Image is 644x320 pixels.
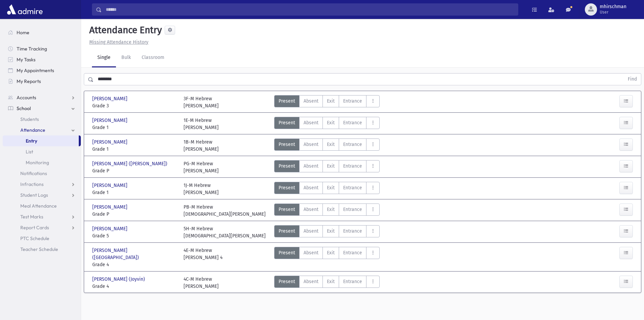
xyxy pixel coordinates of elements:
[3,92,81,103] a: Accounts
[274,276,380,290] div: AttTypes
[184,95,219,109] div: 3F-M Hebrew [PERSON_NAME]
[184,160,219,174] div: PG-M Hebrew [PERSON_NAME]
[184,225,266,239] div: 5H-M Hebrew [DEMOGRAPHIC_DATA][PERSON_NAME]
[3,54,81,65] a: My Tasks
[92,182,129,189] span: [PERSON_NAME]
[20,116,39,122] span: Students
[327,184,335,191] span: Exit
[20,192,48,198] span: Student Logs
[20,203,57,209] span: Meal Attendance
[343,278,362,285] span: Entrance
[343,228,362,235] span: Entrance
[20,214,43,220] span: Test Marks
[3,146,81,157] a: List
[304,98,318,105] span: Absent
[17,57,35,63] span: My Tasks
[20,225,49,231] span: Report Cards
[327,163,335,170] span: Exit
[304,163,318,170] span: Absent
[279,98,295,105] span: Present
[92,211,177,218] span: Grade P
[279,141,295,148] span: Present
[92,283,177,290] span: Grade 4
[343,163,362,170] span: Entrance
[3,103,81,114] a: School
[87,24,162,36] h5: Attendance Entry
[274,204,380,218] div: AttTypes
[274,95,380,109] div: AttTypes
[327,249,335,256] span: Exit
[5,3,44,16] img: AdmirePro
[304,184,318,191] span: Absent
[3,76,81,87] a: My Reports
[343,249,362,256] span: Entrance
[274,160,380,174] div: AttTypes
[136,48,170,67] a: Classroom
[92,95,129,102] span: [PERSON_NAME]
[279,249,295,256] span: Present
[327,278,335,285] span: Exit
[17,105,31,111] span: School
[279,119,295,126] span: Present
[624,73,641,85] button: Find
[327,141,335,148] span: Exit
[184,182,219,196] div: 1J-M Hebrew [PERSON_NAME]
[92,117,129,124] span: [PERSON_NAME]
[327,206,335,213] span: Exit
[92,167,177,174] span: Grade P
[17,67,54,73] span: My Appointments
[26,149,33,155] span: List
[89,39,148,45] u: Missing Attendance History
[3,200,81,211] a: Meal Attendance
[92,124,177,131] span: Grade 1
[3,190,81,200] a: Student Logs
[279,206,295,213] span: Present
[92,276,146,283] span: [PERSON_NAME] (Joyvin)
[304,228,318,235] span: Absent
[304,249,318,256] span: Absent
[343,141,362,148] span: Entrance
[20,246,58,252] span: Teacher Schedule
[92,138,129,146] span: [PERSON_NAME]
[20,235,49,241] span: PTC Schedule
[274,138,380,153] div: AttTypes
[600,4,626,9] span: mhirschman
[92,204,129,211] span: [PERSON_NAME]
[327,119,335,126] span: Exit
[327,228,335,235] span: Exit
[92,232,177,239] span: Grade 5
[92,189,177,196] span: Grade 1
[274,225,380,239] div: AttTypes
[3,168,81,179] a: Notifications
[92,48,116,67] a: Single
[3,27,81,38] a: Home
[184,276,219,290] div: 4C-M Hebrew [PERSON_NAME]
[279,184,295,191] span: Present
[304,278,318,285] span: Absent
[92,160,169,167] span: [PERSON_NAME] ([PERSON_NAME])
[3,157,81,168] a: Monitoring
[17,46,47,52] span: Time Tracking
[3,222,81,233] a: Report Cards
[184,247,222,268] div: 4E-M Hebrew [PERSON_NAME] 4
[20,181,44,187] span: Infractions
[3,114,81,125] a: Students
[343,206,362,213] span: Entrance
[279,278,295,285] span: Present
[343,119,362,126] span: Entrance
[116,48,136,67] a: Bulk
[92,261,177,268] span: Grade 4
[87,39,148,45] a: Missing Attendance History
[184,117,219,131] div: 1E-M Hebrew [PERSON_NAME]
[3,179,81,190] a: Infractions
[279,163,295,170] span: Present
[304,206,318,213] span: Absent
[3,233,81,244] a: PTC Schedule
[279,228,295,235] span: Present
[343,98,362,105] span: Entrance
[17,29,29,36] span: Home
[3,65,81,76] a: My Appointments
[343,184,362,191] span: Entrance
[274,182,380,196] div: AttTypes
[20,127,45,133] span: Attendance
